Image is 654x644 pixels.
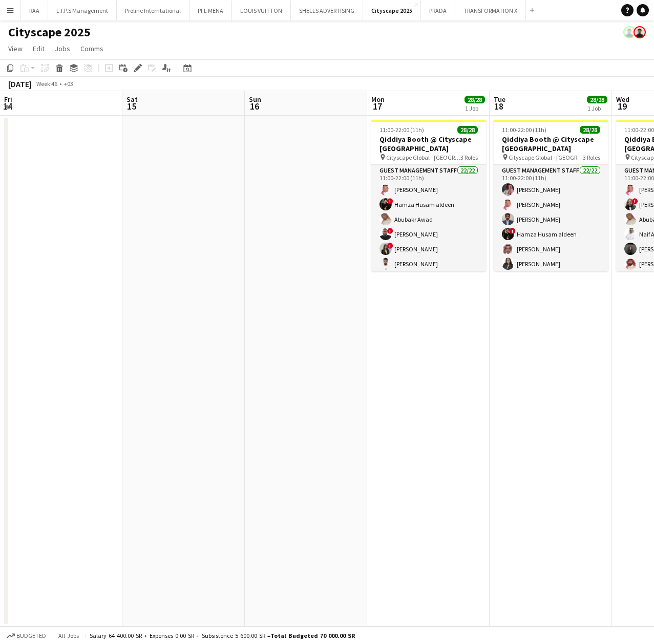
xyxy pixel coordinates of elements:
div: 1 Job [465,104,484,112]
span: 16 [247,100,261,112]
span: Wed [616,95,629,104]
button: Budgeted [5,630,48,641]
button: Proline Interntational [117,1,189,20]
h3: Qiddiya Booth @ Cityscape [GEOGRAPHIC_DATA] [494,135,608,153]
h1: Cityscape 2025 [8,25,91,40]
div: Salary 64 400.00 SR + Expenses 0.00 SR + Subsistence 5 600.00 SR = [90,632,355,639]
span: 17 [370,100,385,112]
h3: Qiddiya Booth @ Cityscape [GEOGRAPHIC_DATA] [371,135,486,153]
span: Cityscape Global - [GEOGRAPHIC_DATA] [509,154,583,161]
span: 3 Roles [460,154,478,161]
span: ! [632,198,638,204]
span: ! [387,243,393,249]
span: All jobs [56,632,81,639]
span: Budgeted [16,632,46,639]
span: 28/28 [580,126,600,134]
span: ! [510,228,516,234]
span: Week 46 [34,80,59,88]
div: [DATE] [8,79,32,89]
span: 11:00-22:00 (11h) [502,126,546,134]
a: Jobs [51,42,74,55]
span: Sun [249,95,261,104]
app-job-card: 11:00-22:00 (11h)28/28Qiddiya Booth @ Cityscape [GEOGRAPHIC_DATA] Cityscape Global - [GEOGRAPHIC_... [371,120,486,271]
span: Total Budgeted 70 000.00 SR [270,632,355,639]
button: TRANSFORMATION X [455,1,526,20]
span: Comms [80,44,103,53]
span: Fri [4,95,12,104]
button: PFL MENA [189,1,232,20]
button: Cityscape 2025 [363,1,421,20]
span: ! [387,198,393,204]
span: Sat [126,95,138,104]
span: ! [387,228,393,234]
span: 19 [615,100,629,112]
div: 1 Job [587,104,607,112]
span: 28/28 [587,96,607,103]
span: 14 [3,100,12,112]
app-user-avatar: Kenan Tesfaselase [623,26,636,38]
app-user-avatar: Kenan Tesfaselase [634,26,646,38]
span: 28/28 [465,96,485,103]
button: RAA [21,1,48,20]
span: 3 Roles [583,154,600,161]
span: 28/28 [457,126,478,134]
div: +03 [64,80,73,88]
span: 18 [492,100,505,112]
a: Edit [29,42,49,55]
span: Edit [33,44,45,53]
span: View [8,44,23,53]
span: Mon [371,95,385,104]
button: LOUIS VUITTON [232,1,291,20]
span: Jobs [55,44,70,53]
span: 15 [125,100,138,112]
app-job-card: 11:00-22:00 (11h)28/28Qiddiya Booth @ Cityscape [GEOGRAPHIC_DATA] Cityscape Global - [GEOGRAPHIC_... [494,120,608,271]
span: Tue [494,95,505,104]
app-card-role: Guest Management Staff22/2211:00-22:00 (11h)[PERSON_NAME][PERSON_NAME][PERSON_NAME]!Hamza Husam a... [494,165,608,511]
a: View [4,42,27,55]
button: SHELLS ADVERTISING [291,1,363,20]
span: 11:00-22:00 (11h) [379,126,424,134]
span: Cityscape Global - [GEOGRAPHIC_DATA] [386,154,460,161]
app-card-role: Guest Management Staff22/2211:00-22:00 (11h)[PERSON_NAME]!Hamza Husam aldeenAbubakr Awad![PERSON_... [371,165,486,511]
button: PRADA [421,1,455,20]
a: Comms [76,42,108,55]
button: L.I.P.S Management [48,1,117,20]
